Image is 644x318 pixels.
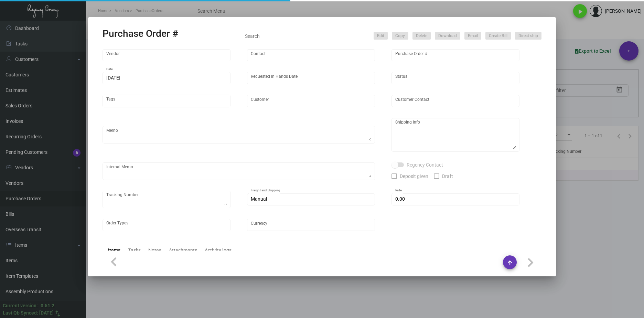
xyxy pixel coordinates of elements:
[3,302,38,309] div: Current version:
[392,32,408,40] button: Copy
[377,33,384,39] span: Edit
[3,309,54,317] div: Last Qb Synced: [DATE]
[442,172,453,180] span: Draft
[108,247,120,254] div: Items
[395,33,405,39] span: Copy
[485,32,511,40] button: Create Bill
[205,247,232,254] div: Activity logs
[374,32,388,40] button: Edit
[515,32,541,40] button: Direct ship
[416,33,427,39] span: Delete
[435,32,460,40] button: Download
[400,172,428,180] span: Deposit given
[468,33,478,39] span: Email
[438,33,457,39] span: Download
[148,247,161,254] div: Notes
[103,28,178,40] h2: Purchase Order #
[41,302,54,309] div: 0.51.2
[169,247,197,254] div: Attachments
[518,33,538,39] span: Direct ship
[128,247,141,254] div: Tasks
[489,33,507,39] span: Create Bill
[407,161,443,169] span: Regency Contact
[251,196,267,202] span: Manual
[464,32,481,40] button: Email
[412,32,431,40] button: Delete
